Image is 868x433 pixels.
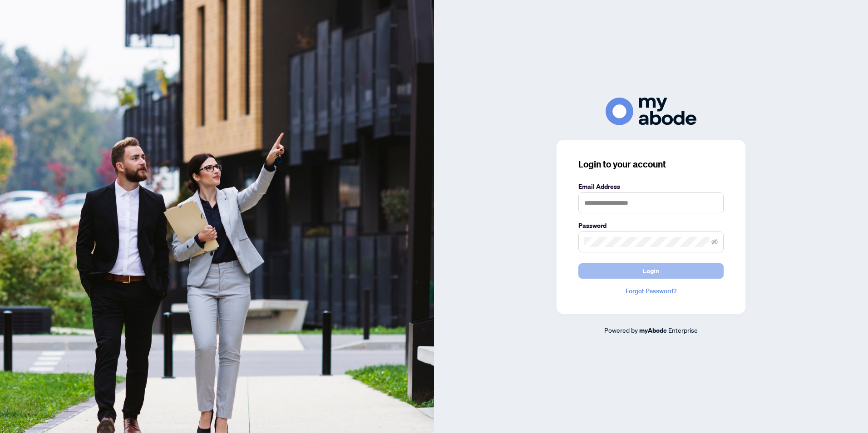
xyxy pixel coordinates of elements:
[643,264,659,278] span: Login
[668,326,698,334] span: Enterprise
[578,221,724,231] label: Password
[578,182,724,192] label: Email Address
[604,326,638,334] span: Powered by
[578,158,724,171] h3: Login to your account
[578,286,724,296] a: Forgot Password?
[711,239,718,245] span: eye-invisible
[639,325,667,335] a: myAbode
[606,98,696,125] img: ma-logo
[578,263,724,279] button: Login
